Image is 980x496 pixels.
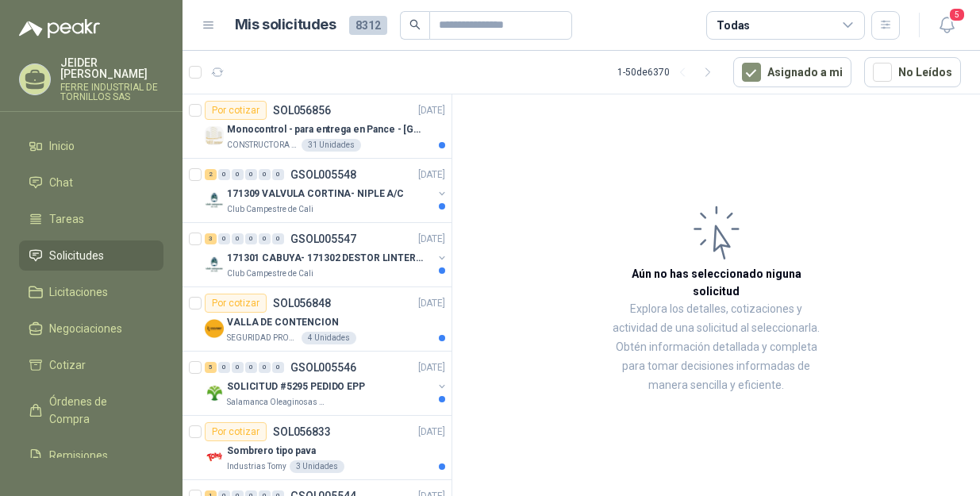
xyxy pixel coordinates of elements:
span: Inicio [49,137,75,155]
img: Company Logo [205,255,224,274]
a: Chat [19,167,163,198]
a: Por cotizarSOL056833[DATE] Company LogoSombrero tipo pavaIndustrias Tomy3 Unidades [183,416,452,480]
a: Por cotizarSOL056848[DATE] Company LogoVALLA DE CONTENCIONSEGURIDAD PROVISER LTDA4 Unidades [183,287,452,352]
div: 0 [272,169,284,180]
span: 8312 [349,16,387,35]
div: 1 - 50 de 6370 [617,60,721,85]
p: [DATE] [418,425,445,440]
button: Asignado a mi [733,57,851,87]
a: 3 0 0 0 0 0 GSOL005547[DATE] Company Logo171301 CABUYA- 171302 DESTOR LINTER- 171305 PINZAClub Ca... [205,229,448,280]
span: Órdenes de Compra [49,393,148,428]
a: Solicitudes [19,240,163,271]
div: 3 Unidades [290,460,344,473]
a: Por cotizarSOL056856[DATE] Company LogoMonocontrol - para entrega en Pance - [GEOGRAPHIC_DATA]CON... [183,94,452,159]
a: 2 0 0 0 0 0 GSOL005548[DATE] Company Logo171309 VALVULA CORTINA- NIPLE A/CClub Campestre de Cali [205,165,448,216]
div: 0 [218,233,230,244]
p: SOLICITUD #5295 PEDIDO EPP [227,379,365,394]
img: Company Logo [205,319,224,338]
h3: Aún no has seleccionado niguna solicitud [611,265,821,300]
div: Por cotizar [205,294,267,313]
span: Negociaciones [49,320,122,337]
div: 3 [205,233,217,244]
div: 0 [259,362,271,373]
div: 0 [245,233,257,244]
div: 0 [259,233,271,244]
p: [DATE] [418,103,445,118]
div: 0 [232,169,244,180]
p: FERRE INDUSTRIAL DE TORNILLOS SAS [60,83,163,102]
p: VALLA DE CONTENCION [227,315,339,330]
p: GSOL005547 [290,233,356,244]
p: Industrias Tomy [227,460,286,473]
span: Licitaciones [49,283,108,301]
span: Cotizar [49,356,86,374]
p: SOL056833 [273,426,331,437]
a: Negociaciones [19,313,163,344]
span: search [409,19,421,30]
a: Tareas [19,204,163,234]
span: Chat [49,174,73,191]
img: Company Logo [205,383,224,402]
div: 0 [272,233,284,244]
img: Company Logo [205,190,224,210]
img: Company Logo [205,126,224,145]
div: 4 Unidades [302,332,356,344]
div: 0 [245,362,257,373]
div: 5 [205,362,217,373]
p: 171301 CABUYA- 171302 DESTOR LINTER- 171305 PINZA [227,251,425,266]
p: GSOL005546 [290,362,356,373]
p: [DATE] [418,360,445,375]
div: 31 Unidades [302,139,361,152]
div: Todas [717,17,750,34]
div: 0 [218,169,230,180]
h1: Mis solicitudes [235,13,336,37]
p: CONSTRUCTORA GRUPO FIP [227,139,298,152]
span: 5 [948,7,966,22]
span: Tareas [49,210,84,228]
div: 0 [272,362,284,373]
p: [DATE] [418,296,445,311]
a: Cotizar [19,350,163,380]
p: Club Campestre de Cali [227,203,313,216]
p: 171309 VALVULA CORTINA- NIPLE A/C [227,186,404,202]
p: GSOL005548 [290,169,356,180]
div: Por cotizar [205,101,267,120]
a: Remisiones [19,440,163,471]
p: [DATE] [418,232,445,247]
div: 0 [259,169,271,180]
p: Salamanca Oleaginosas SAS [227,396,327,409]
a: Órdenes de Compra [19,386,163,434]
img: Logo peakr [19,19,100,38]
a: Licitaciones [19,277,163,307]
p: JEIDER [PERSON_NAME] [60,57,163,79]
a: 5 0 0 0 0 0 GSOL005546[DATE] Company LogoSOLICITUD #5295 PEDIDO EPPSalamanca Oleaginosas SAS [205,358,448,409]
span: Solicitudes [49,247,104,264]
img: Company Logo [205,448,224,467]
p: [DATE] [418,167,445,183]
p: Explora los detalles, cotizaciones y actividad de una solicitud al seleccionarla. Obtén informaci... [611,300,821,395]
div: 0 [232,233,244,244]
button: No Leídos [864,57,961,87]
a: Inicio [19,131,163,161]
div: 0 [218,362,230,373]
p: Sombrero tipo pava [227,444,316,459]
button: 5 [932,11,961,40]
p: Monocontrol - para entrega en Pance - [GEOGRAPHIC_DATA] [227,122,425,137]
div: 2 [205,169,217,180]
div: Por cotizar [205,422,267,441]
div: 0 [245,169,257,180]
p: SEGURIDAD PROVISER LTDA [227,332,298,344]
p: Club Campestre de Cali [227,267,313,280]
span: Remisiones [49,447,108,464]
p: SOL056848 [273,298,331,309]
div: 0 [232,362,244,373]
p: SOL056856 [273,105,331,116]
